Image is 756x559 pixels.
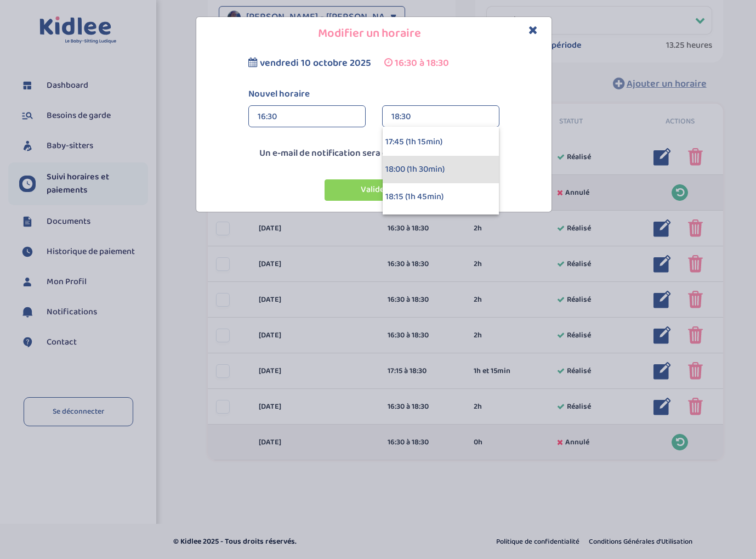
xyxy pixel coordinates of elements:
[383,183,499,211] div: 18:15 (1h 45min)
[383,211,499,238] div: 18:30 (2h)
[395,55,449,71] span: 16:30 à 18:30
[260,55,371,71] span: vendredi 10 octobre 2025
[391,106,490,128] div: 18:30
[325,179,423,201] button: Valider
[528,24,538,37] button: Close
[240,87,508,101] label: Nouvel horaire
[199,146,549,161] p: Un e-mail de notification sera envoyé à
[383,156,499,183] div: 18:00 (1h 30min)
[258,106,356,128] div: 16:30
[204,25,543,42] h4: Modifier un horaire
[383,128,499,156] div: 17:45 (1h 15min)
